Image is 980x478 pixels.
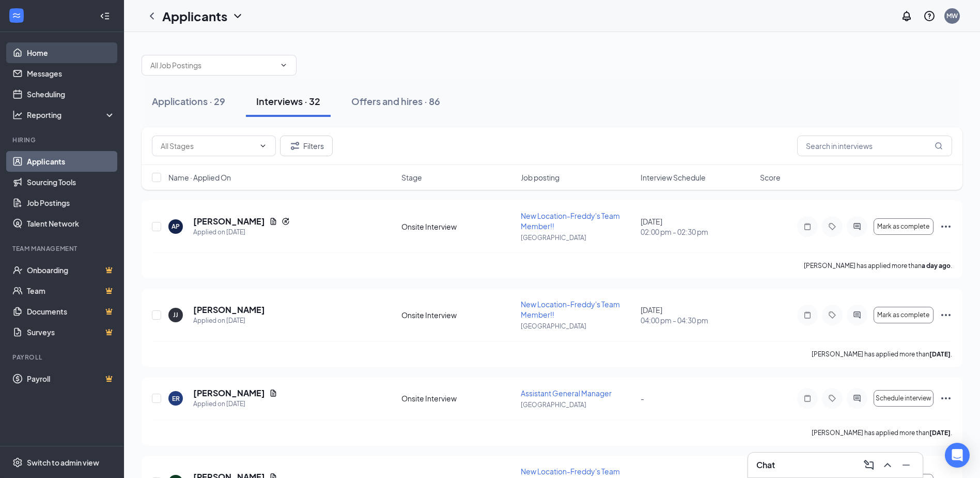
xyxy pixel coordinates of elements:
[641,216,754,237] div: [DATE]
[146,10,158,22] svg: ChevronLeft
[401,310,515,320] div: Onsite Interview
[874,218,934,235] button: Mark as complete
[940,309,952,321] svg: Ellipses
[929,429,951,437] b: [DATE]
[27,192,115,213] a: Job Postings
[641,315,754,325] span: 04:00 pm - 04:30 pm
[282,217,290,226] svg: Reapply
[641,172,706,183] span: Interview Schedule
[27,151,115,172] a: Applicants
[12,353,113,362] div: Payroll
[521,300,620,319] span: New Location-Freddy's Team Member!!
[826,311,838,319] svg: Tag
[521,322,634,331] p: [GEOGRAPHIC_DATA]
[641,227,754,237] span: 02:00 pm - 02:30 pm
[946,11,958,20] div: MW
[874,390,934,407] button: Schedule interview
[12,457,23,468] svg: Settings
[851,394,863,402] svg: ActiveChat
[521,233,634,242] p: [GEOGRAPHIC_DATA]
[812,350,952,358] p: [PERSON_NAME] has applied more than .
[863,459,875,471] svg: ComposeMessage
[27,172,115,192] a: Sourcing Tools
[940,392,952,405] svg: Ellipses
[231,10,244,22] svg: ChevronDown
[162,7,227,25] h1: Applicants
[760,172,781,183] span: Score
[756,459,775,471] h3: Chat
[861,457,877,473] button: ComposeMessage
[173,310,178,319] div: JJ
[801,311,814,319] svg: Note
[193,399,277,409] div: Applied on [DATE]
[851,222,863,231] svg: ActiveChat
[922,262,951,270] b: a day ago
[259,142,267,150] svg: ChevronDown
[641,305,754,325] div: [DATE]
[797,136,952,156] input: Search in interviews
[27,280,115,301] a: TeamCrown
[929,350,951,358] b: [DATE]
[877,223,929,230] span: Mark as complete
[27,368,115,389] a: PayrollCrown
[27,42,115,63] a: Home
[152,95,225,108] div: Applications · 29
[801,222,814,231] svg: Note
[879,457,896,473] button: ChevronUp
[804,261,952,270] p: [PERSON_NAME] has applied more than .
[27,260,115,280] a: OnboardingCrown
[150,59,275,71] input: All Job Postings
[27,322,115,342] a: SurveysCrown
[269,217,277,226] svg: Document
[27,84,115,104] a: Scheduling
[826,222,838,231] svg: Tag
[256,95,320,108] div: Interviews · 32
[923,10,936,22] svg: QuestionInfo
[193,216,265,227] h5: [PERSON_NAME]
[401,393,515,404] div: Onsite Interview
[168,172,231,183] span: Name · Applied On
[27,457,99,468] div: Switch to admin view
[877,311,929,319] span: Mark as complete
[11,10,22,21] svg: WorkstreamLogo
[193,304,265,316] h5: [PERSON_NAME]
[12,244,113,253] div: Team Management
[12,110,23,120] svg: Analysis
[401,221,515,232] div: Onsite Interview
[351,95,440,108] div: Offers and hires · 86
[940,220,952,233] svg: Ellipses
[521,400,634,409] p: [GEOGRAPHIC_DATA]
[27,213,115,234] a: Talent Network
[900,10,913,22] svg: Notifications
[826,394,838,402] svg: Tag
[898,457,914,473] button: Minimize
[12,136,113,144] div: Hiring
[27,301,115,322] a: DocumentsCrown
[27,63,115,84] a: Messages
[172,394,180,403] div: ER
[193,316,265,326] div: Applied on [DATE]
[279,61,288,69] svg: ChevronDown
[193,387,265,399] h5: [PERSON_NAME]
[641,394,644,403] span: -
[801,394,814,402] svg: Note
[280,136,333,156] button: Filter Filters
[876,395,931,402] span: Schedule interview
[945,443,970,468] div: Open Intercom Messenger
[881,459,894,471] svg: ChevronUp
[900,459,912,471] svg: Minimize
[172,222,180,231] div: AP
[935,142,943,150] svg: MagnifyingGlass
[269,389,277,397] svg: Document
[100,11,110,21] svg: Collapse
[521,211,620,231] span: New Location-Freddy's Team Member!!
[401,172,422,183] span: Stage
[874,307,934,323] button: Mark as complete
[193,227,290,237] div: Applied on [DATE]
[812,428,952,437] p: [PERSON_NAME] has applied more than .
[521,389,612,398] span: Assistant General Manager
[289,140,301,152] svg: Filter
[161,140,255,152] input: All Stages
[27,110,116,120] div: Reporting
